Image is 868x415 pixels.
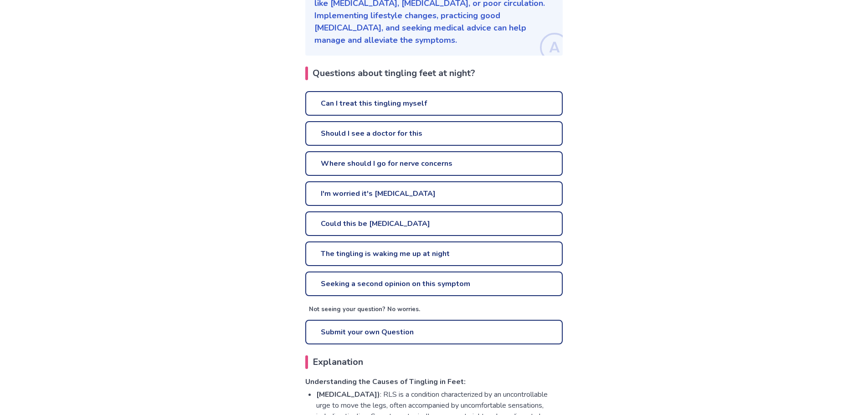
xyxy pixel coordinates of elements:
p: Not seeing your question? No worries. [309,305,563,314]
h2: Explanation [305,355,563,369]
h3: Understanding the Causes of Tingling in Feet: [305,376,563,387]
a: I'm worried it's [MEDICAL_DATA] [305,181,563,206]
a: Could this be [MEDICAL_DATA] [305,211,563,236]
h2: Questions about tingling feet at night? [305,67,563,80]
a: Where should I go for nerve concerns [305,151,563,176]
a: Seeking a second opinion on this symptom [305,272,563,296]
a: Can I treat this tingling myself [305,91,563,116]
a: Submit your own Question [305,320,563,344]
a: Should I see a doctor for this [305,121,563,146]
strong: [MEDICAL_DATA]) [316,389,380,400]
a: The tingling is waking me up at night [305,241,563,266]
